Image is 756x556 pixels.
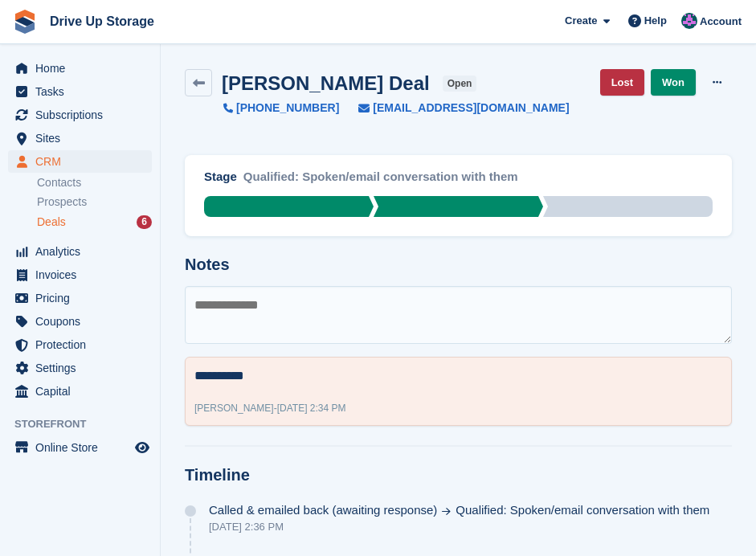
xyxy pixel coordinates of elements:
span: Help [644,13,667,29]
span: Tasks [35,80,132,103]
a: Drive Up Storage [43,8,161,35]
span: Analytics [35,240,132,263]
a: menu [8,333,152,356]
a: menu [8,310,152,333]
a: menu [8,264,152,286]
a: Won [651,69,696,96]
span: Sites [35,127,132,149]
span: Coupons [35,310,132,333]
span: CRM [35,150,132,173]
a: Deals 6 [37,214,152,231]
span: Capital [35,380,132,403]
span: Prospects [37,194,87,210]
a: [EMAIL_ADDRESS][DOMAIN_NAME] [339,100,569,117]
span: Pricing [35,287,132,309]
span: Account [700,14,742,30]
a: menu [8,80,152,103]
h2: Timeline [185,466,732,484]
span: Subscriptions [35,104,132,126]
a: menu [8,150,152,173]
span: [DATE] 2:34 PM [277,403,346,414]
span: Home [35,57,132,80]
a: Prospects [37,194,152,211]
a: menu [8,127,152,149]
img: stora-icon-8386f47178a22dfd0bd8f6a31ec36ba5ce8667c1dd55bd0f319d3a0aa187defe.svg [13,10,37,34]
div: [DATE] 2:36 PM [209,521,709,533]
h2: [PERSON_NAME] Deal [222,72,430,94]
div: 6 [137,215,152,229]
a: [PHONE_NUMBER] [223,100,339,117]
a: Preview store [133,438,152,457]
a: menu [8,104,152,126]
span: open [443,76,477,92]
span: Online Store [35,436,132,459]
span: [PHONE_NUMBER] [236,100,339,117]
div: Qualified: Spoken/email conversation with them [243,168,518,196]
a: menu [8,287,152,309]
span: [EMAIL_ADDRESS][DOMAIN_NAME] [373,100,569,117]
a: menu [8,357,152,379]
a: menu [8,380,152,403]
a: menu [8,240,152,263]
span: Deals [37,215,66,230]
a: menu [8,436,152,459]
a: Lost [600,69,644,96]
a: menu [8,57,152,80]
div: Stage [204,168,237,186]
h2: Notes [185,256,732,274]
img: Andy [681,13,697,29]
span: Settings [35,357,132,379]
span: Qualified: Spoken/email conversation with them [456,504,709,517]
span: Invoices [35,264,132,286]
span: Create [565,13,597,29]
a: Contacts [37,175,152,190]
span: Called & emailed back (awaiting response) [209,504,437,517]
span: Storefront [14,416,160,432]
div: - [194,401,346,415]
span: Protection [35,333,132,356]
span: [PERSON_NAME] [194,403,274,414]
